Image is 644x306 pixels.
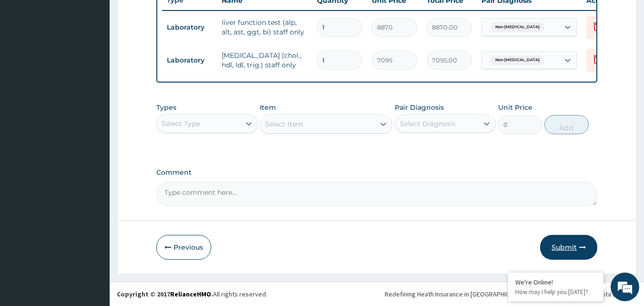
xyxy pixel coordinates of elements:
div: We're Online! [515,278,596,286]
td: Laboratory [162,19,217,36]
p: How may I help you today? [515,288,596,296]
div: Minimize live chat window [156,5,179,28]
label: Unit Price [498,103,532,112]
td: [MEDICAL_DATA] (chol., hdl, ldl, trig.) staff only [217,46,312,74]
button: Submit [540,235,597,260]
label: Comment [156,169,598,177]
span: We're online! [55,92,132,189]
label: Types [156,104,176,112]
div: Redefining Heath Insurance in [GEOGRAPHIC_DATA] using Telemedicine and Data Science! [385,289,637,299]
strong: Copyright © 2017 . [117,290,213,298]
td: liver function test (alp, alt, ast, ggt, bi) staff only [217,13,312,42]
span: Non-[MEDICAL_DATA] [491,22,544,32]
label: Item [260,103,276,112]
button: Previous [156,235,211,260]
div: Select Diagnosis [400,119,456,128]
footer: All rights reserved. [110,282,644,306]
span: Non-[MEDICAL_DATA] [491,55,544,65]
textarea: Type your message and hit 'Enter' [5,204,182,238]
label: Pair Diagnosis [395,103,444,112]
button: Add [544,115,589,134]
div: Select Type [162,119,200,128]
img: d_794563401_company_1708531726252_794563401 [18,48,39,72]
div: Chat with us now [50,53,160,66]
td: Laboratory [162,52,217,69]
a: RelianceHMO [170,290,211,298]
